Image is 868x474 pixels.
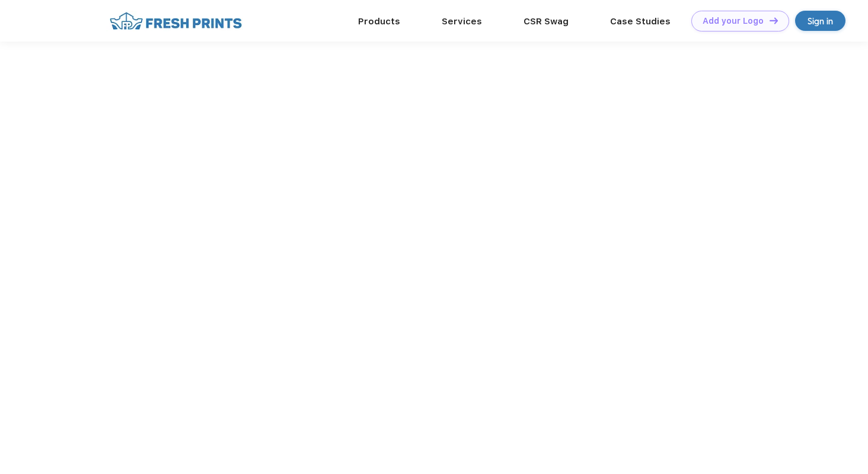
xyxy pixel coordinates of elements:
img: DT [770,17,778,24]
a: Products [358,16,400,27]
div: Add your Logo [703,16,764,26]
img: fo%20logo%202.webp [106,11,245,31]
a: Sign in [795,11,845,31]
div: Sign in [808,14,833,28]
